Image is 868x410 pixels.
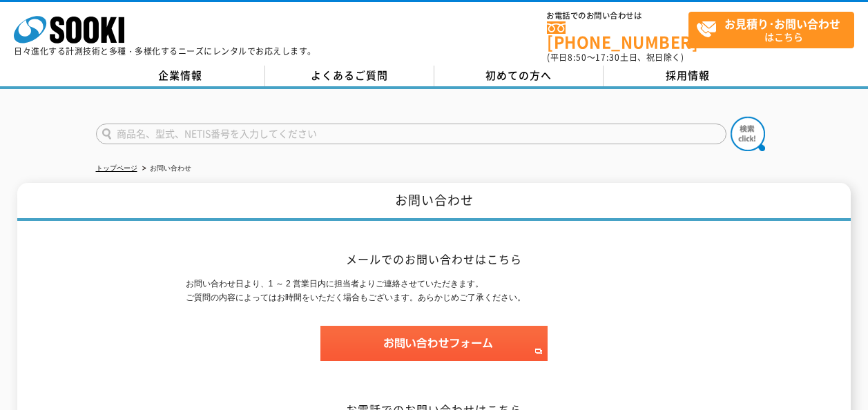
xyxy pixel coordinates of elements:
span: (平日 ～ 土日、祝日除く) [547,51,684,64]
span: はこちら [696,12,853,47]
h2: メールでのお問い合わせはこちら [186,252,683,266]
a: 企業情報 [96,66,265,86]
li: お問い合わせ [139,162,191,176]
a: 採用情報 [604,66,773,86]
p: お問い合わせ日より、1 ～ 2 営業日内に担当者よりご連絡させていただきます。 ご質問の内容によってはお時間をいただく場合もございます。あらかじめご了承ください。 [186,277,683,306]
a: 初めての方へ [434,66,604,86]
a: トップページ [96,164,137,172]
a: お見積り･お問い合わせはこちら [688,12,854,48]
a: よくあるご質問 [265,66,434,86]
img: btn_search.png [731,117,765,151]
a: [PHONE_NUMBER] [547,21,688,50]
input: 商品名、型式、NETIS番号を入力してください [96,124,726,144]
strong: お見積り･お問い合わせ [724,15,840,32]
span: 8:50 [568,51,587,64]
img: お問い合わせフォーム [320,326,548,361]
p: 日々進化する計測技術と多種・多様化するニーズにレンタルでお応えします。 [14,47,316,55]
h1: お問い合わせ [17,183,851,221]
a: お問い合わせフォーム [320,349,548,358]
span: 17:30 [595,51,620,64]
span: 初めての方へ [485,68,552,83]
span: お電話でのお問い合わせは [547,12,688,20]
